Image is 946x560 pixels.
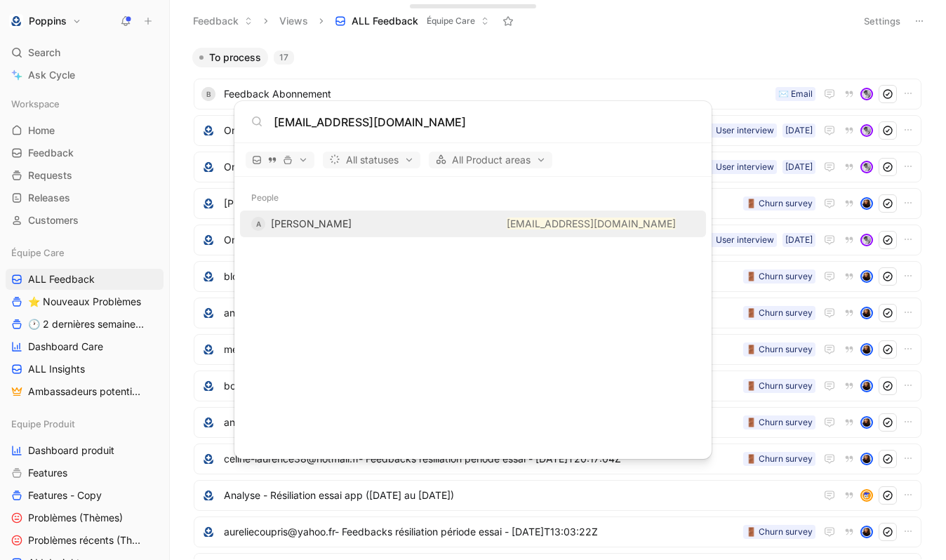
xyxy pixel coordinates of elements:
[323,152,420,168] button: All statuses
[435,152,546,168] span: All Product areas
[234,185,712,211] div: People
[329,152,414,168] span: All statuses
[251,217,265,231] div: A
[507,218,676,229] mark: [EMAIL_ADDRESS][DOMAIN_NAME]
[429,152,552,168] button: All Product areas
[274,114,695,131] input: Type a command or search anything
[271,218,352,229] span: [PERSON_NAME]
[240,211,706,237] button: A[PERSON_NAME][EMAIL_ADDRESS][DOMAIN_NAME]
